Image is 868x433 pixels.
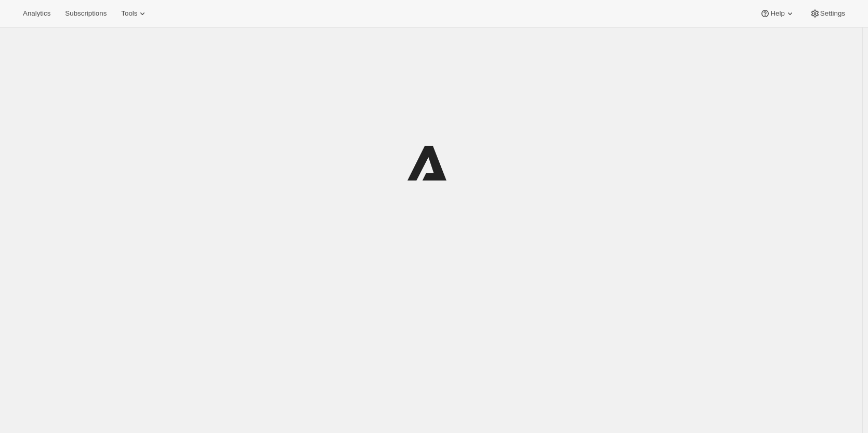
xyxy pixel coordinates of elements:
span: Help [770,9,784,18]
button: Settings [804,6,851,21]
span: Settings [820,9,845,18]
button: Tools [115,6,154,21]
span: Analytics [23,9,50,18]
button: Subscriptions [59,6,113,21]
span: Tools [121,9,137,18]
span: Subscriptions [65,9,107,18]
button: Analytics [17,6,57,21]
button: Help [754,6,801,21]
